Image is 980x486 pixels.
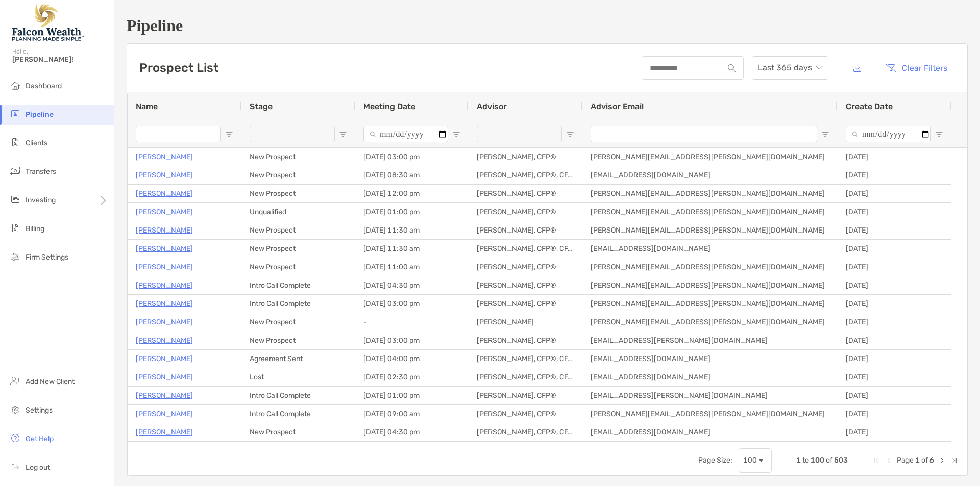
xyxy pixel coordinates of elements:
[355,240,469,258] div: [DATE] 11:30 am
[355,405,469,423] div: [DATE] 09:00 am
[582,405,838,423] div: [PERSON_NAME][EMAIL_ADDRESS][PERSON_NAME][DOMAIN_NAME]
[582,442,838,459] div: [PERSON_NAME][EMAIL_ADDRESS][PERSON_NAME][DOMAIN_NAME]
[921,456,928,465] span: of
[591,101,644,111] span: Advisor Email
[136,187,193,200] a: [PERSON_NAME]
[469,423,582,441] div: [PERSON_NAME], CFP®, CFA®
[355,423,469,441] div: [DATE] 04:30 pm
[136,206,193,218] a: [PERSON_NAME]
[796,456,801,465] span: 1
[241,350,355,368] div: Agreement Sent
[469,148,582,166] div: [PERSON_NAME], CFP®
[838,442,951,459] div: [DATE]
[9,165,21,177] img: transfers icon
[582,331,838,349] div: [EMAIL_ADDRESS][PERSON_NAME][DOMAIN_NAME]
[136,444,193,457] a: [PERSON_NAME]
[225,130,233,138] button: Open Filter Menu
[846,126,931,142] input: Create Date Filter Input
[469,185,582,202] div: [PERSON_NAME], CFP®
[582,203,838,221] div: [PERSON_NAME][EMAIL_ADDRESS][PERSON_NAME][DOMAIN_NAME]
[136,407,193,420] a: [PERSON_NAME]
[838,166,951,184] div: [DATE]
[241,148,355,166] div: New Prospect
[136,389,193,402] a: [PERSON_NAME]
[582,387,838,404] div: [EMAIL_ADDRESS][PERSON_NAME][DOMAIN_NAME]
[846,101,893,111] span: Create Date
[929,456,934,465] span: 6
[582,313,838,331] div: [PERSON_NAME][EMAIL_ADDRESS][PERSON_NAME][DOMAIN_NAME]
[9,403,21,416] img: settings icon
[826,456,832,465] span: of
[241,331,355,349] div: New Prospect
[26,434,54,443] span: Get Help
[26,377,75,386] span: Add New Client
[241,166,355,184] div: New Prospect
[838,313,951,331] div: [DATE]
[469,350,582,368] div: [PERSON_NAME], CFP®, CFA®
[582,258,838,276] div: [PERSON_NAME][EMAIL_ADDRESS][PERSON_NAME][DOMAIN_NAME]
[136,352,193,365] a: [PERSON_NAME]
[241,313,355,331] div: New Prospect
[469,258,582,276] div: [PERSON_NAME], CFP®
[469,166,582,184] div: [PERSON_NAME], CFP®, CFA®
[739,448,772,473] div: Page Size
[591,126,817,142] input: Advisor Email Filter Input
[9,375,21,387] img: add_new_client icon
[355,166,469,184] div: [DATE] 08:30 am
[241,221,355,239] div: New Prospect
[9,222,21,234] img: billing icon
[469,368,582,386] div: [PERSON_NAME], CFP®, CFA®
[9,136,21,148] img: clients icon
[802,456,809,465] span: to
[582,423,838,441] div: [EMAIL_ADDRESS][DOMAIN_NAME]
[136,426,193,439] a: [PERSON_NAME]
[355,387,469,404] div: [DATE] 01:00 pm
[355,331,469,349] div: [DATE] 03:00 pm
[9,250,21,263] img: firm-settings icon
[872,456,880,465] div: First Page
[838,423,951,441] div: [DATE]
[582,276,838,294] div: [PERSON_NAME][EMAIL_ADDRESS][PERSON_NAME][DOMAIN_NAME]
[838,368,951,386] div: [DATE]
[136,316,193,328] a: [PERSON_NAME]
[838,258,951,276] div: [DATE]
[885,456,893,465] div: Previous Page
[136,279,193,292] a: [PERSON_NAME]
[250,101,273,111] span: Stage
[9,432,21,444] img: get-help icon
[26,139,47,147] span: Clients
[241,240,355,258] div: New Prospect
[698,456,732,465] div: Page Size:
[877,57,955,79] button: Clear Filters
[136,261,193,273] a: [PERSON_NAME]
[469,331,582,349] div: [PERSON_NAME], CFP®
[26,167,56,176] span: Transfers
[938,456,946,465] div: Next Page
[127,16,968,35] h1: Pipeline
[469,442,582,459] div: [PERSON_NAME], CFP®
[136,150,193,163] a: [PERSON_NAME]
[838,405,951,423] div: [DATE]
[355,295,469,313] div: [DATE] 03:00 pm
[582,350,838,368] div: [EMAIL_ADDRESS][DOMAIN_NAME]
[469,203,582,221] div: [PERSON_NAME], CFP®
[9,79,21,91] img: dashboard icon
[355,185,469,202] div: [DATE] 12:00 pm
[136,224,193,237] p: [PERSON_NAME]
[758,57,822,79] span: Last 365 days
[241,442,355,459] div: Client
[469,313,582,331] div: [PERSON_NAME]
[355,350,469,368] div: [DATE] 04:00 pm
[838,350,951,368] div: [DATE]
[136,242,193,255] p: [PERSON_NAME]
[136,169,193,182] a: [PERSON_NAME]
[743,456,757,465] div: 100
[136,101,158,111] span: Name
